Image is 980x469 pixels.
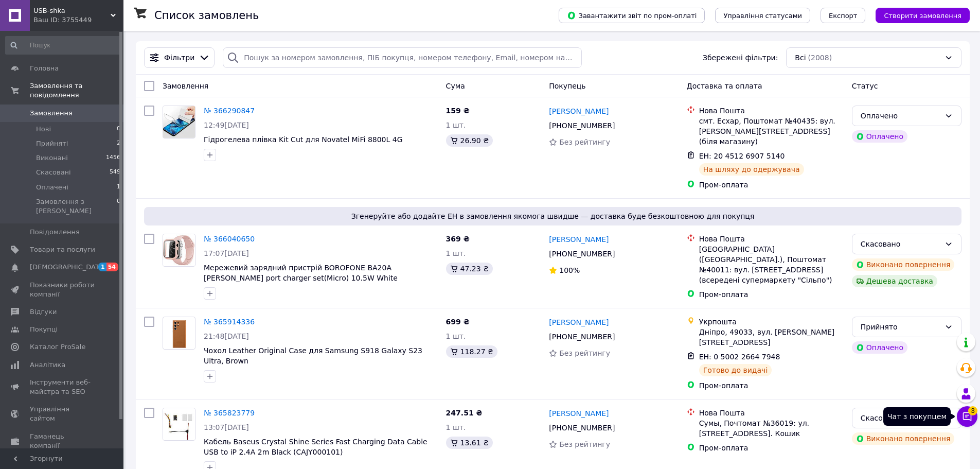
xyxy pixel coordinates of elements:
span: Інструменти веб-майстра та SEO [30,378,95,396]
span: Оплачені [36,183,68,192]
span: Скасовані [36,168,71,177]
div: [GEOGRAPHIC_DATA] ([GEOGRAPHIC_DATA].), Поштомат №40011: вул. [STREET_ADDRESS] (всередені суперма... [699,244,844,285]
a: Фото товару [163,106,195,138]
span: Замовлення з [PERSON_NAME] [36,197,117,216]
a: № 365914336 [204,318,255,326]
button: Експорт [821,8,866,23]
span: Відгуки [30,307,57,317]
span: 3 [968,406,977,415]
span: 13:07[DATE] [204,423,249,431]
div: [PHONE_NUMBER] [547,421,617,435]
div: Готово до видачі [699,364,772,376]
div: Пром-оплата [699,289,844,300]
div: Оплачено [861,110,940,121]
span: ЕН: 20 4512 6907 5140 [699,152,785,160]
span: Завантажити звіт по пром-оплаті [567,11,697,20]
a: [PERSON_NAME] [549,106,609,116]
span: Нові [36,125,51,134]
span: Без рейтингу [559,138,610,146]
div: [PHONE_NUMBER] [547,118,617,133]
div: [PHONE_NUMBER] [547,247,617,261]
span: 100% [559,266,580,274]
span: Головна [30,64,59,73]
div: Оплачено [852,341,907,354]
span: Всі [795,53,806,63]
h1: Список замовлень [154,9,259,22]
span: 1 [117,183,120,192]
span: Прийняті [36,139,68,148]
div: 13.61 ₴ [446,437,493,449]
a: Фото товару [163,408,195,441]
span: Покупець [549,82,585,90]
span: 0 [117,125,120,134]
div: [PHONE_NUMBER] [547,329,617,344]
span: (2008) [808,54,832,62]
a: Гідрогелева плівка Kit Cut для Novatel MiFi 8800L 4G [204,135,403,144]
div: смт. Есхар, Поштомат №40435: вул. [PERSON_NAME][STREET_ADDRESS] (біля магазину) [699,116,844,147]
span: [DEMOGRAPHIC_DATA] [30,263,106,272]
img: Фото товару [163,106,195,138]
span: USB-shka [33,6,111,15]
a: Фото товару [163,234,195,267]
span: Без рейтингу [559,349,610,357]
a: Фото товару [163,317,195,350]
span: Без рейтингу [559,440,610,448]
a: Створити замовлення [865,11,970,19]
div: Ваш ID: 3755449 [33,15,123,25]
span: 247.51 ₴ [446,409,483,417]
span: 1456 [106,153,120,163]
span: Каталог ProSale [30,342,85,352]
span: Виконані [36,153,68,163]
span: Експорт [829,12,858,20]
span: Замовлення [163,82,208,90]
span: ЕН: 0 5002 2664 7948 [699,353,780,361]
div: 118.27 ₴ [446,345,497,358]
span: 1 шт. [446,249,466,257]
span: Показники роботи компанії [30,281,95,299]
span: 159 ₴ [446,107,470,115]
img: Фото товару [163,234,195,266]
button: Управління статусами [715,8,810,23]
input: Пошук за номером замовлення, ПІБ покупця, номером телефону, Email, номером накладної [223,47,581,68]
a: [PERSON_NAME] [549,317,609,327]
span: Кабель Baseus Crystal Shine Series Fast Charging Data Cable USB to iP 2.4A 2m Black (CAJY000101) [204,438,427,456]
div: Нова Пошта [699,234,844,244]
div: Пром-оплата [699,180,844,190]
div: На шляху до одержувача [699,163,804,176]
div: 26.90 ₴ [446,134,493,147]
span: Управління сайтом [30,405,95,423]
span: Управління статусами [723,12,802,20]
div: 47.23 ₴ [446,263,493,275]
span: Повідомлення [30,228,80,237]
span: 54 [106,263,118,271]
span: 549 [110,168,120,177]
span: 369 ₴ [446,235,470,243]
span: 1 шт. [446,121,466,129]
span: 17:07[DATE] [204,249,249,257]
span: 21:48[DATE] [204,332,249,340]
span: 699 ₴ [446,318,470,326]
a: № 366040650 [204,235,255,243]
div: Виконано повернення [852,258,955,271]
div: Скасовано [861,412,940,424]
button: Чат з покупцем3 [957,406,977,427]
span: 12:49[DATE] [204,121,249,129]
span: Фільтри [164,53,194,63]
span: Чохол Leather Original Case для Samsung S918 Galaxy S23 Ultra, Brown [204,346,422,365]
span: Покупці [30,325,58,334]
div: Прийнято [861,321,940,333]
div: Дешева доставка [852,275,937,287]
a: Мережевий зарядний пристрій BOROFONE BA20A [PERSON_NAME] port charger set(Micro) 10.5W White [204,264,398,282]
span: Доставка та оплата [687,82,762,90]
button: Завантажити звіт по пром-оплаті [559,8,705,23]
div: Виконано повернення [852,432,955,445]
a: [PERSON_NAME] [549,408,609,419]
span: 1 шт. [446,423,466,431]
div: Чат з покупцем [883,407,951,426]
span: Згенеруйте або додайте ЕН в замовлення якомога швидше — доставка буде безкоштовною для покупця [148,211,957,221]
div: Скасовано [861,238,940,250]
div: Пром-оплата [699,443,844,453]
span: Гаманець компанії [30,432,95,450]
